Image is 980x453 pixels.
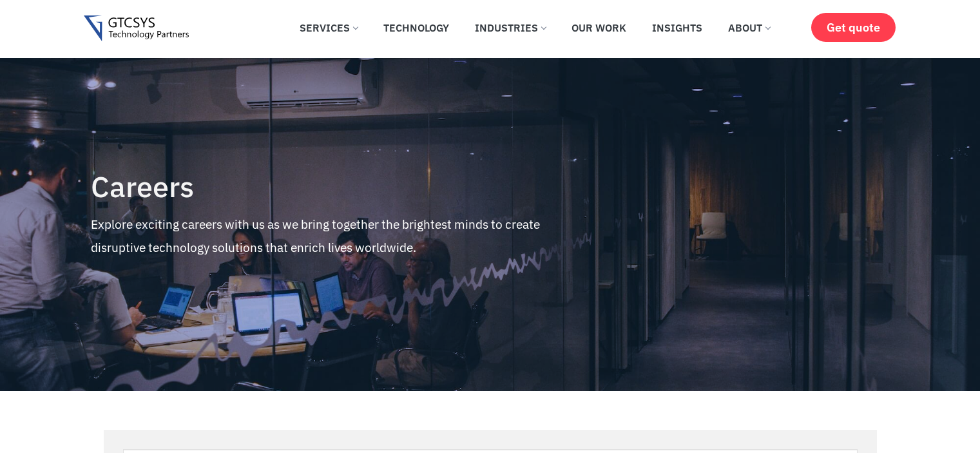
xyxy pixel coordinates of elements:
[91,171,586,203] h4: Careers
[374,14,459,42] a: Technology
[465,14,555,42] a: Industries
[811,13,896,42] a: Get quote
[84,15,189,42] img: Gtcsys logo
[562,14,636,42] a: Our Work
[718,14,780,42] a: About
[91,213,586,259] p: Explore exciting careers with us as we bring together the brightest minds to create disruptive te...
[642,14,712,42] a: Insights
[827,21,880,34] span: Get quote
[290,14,367,42] a: Services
